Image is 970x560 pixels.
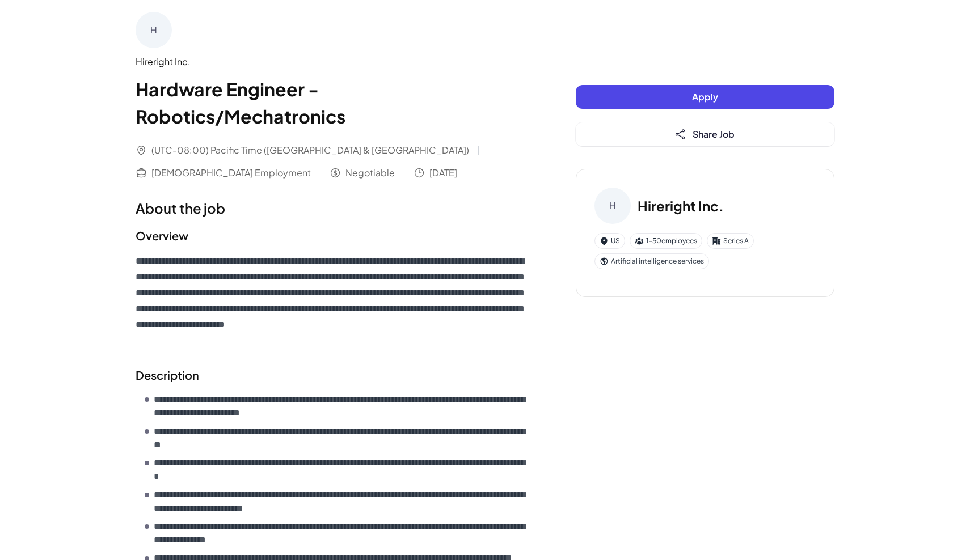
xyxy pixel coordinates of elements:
[136,198,530,218] h1: About the job
[576,85,834,109] button: Apply
[136,227,530,244] h2: Overview
[136,55,530,69] div: Hireright Inc.
[638,196,724,216] h3: Hireright Inc.
[136,12,172,48] div: H
[136,367,530,384] h2: Description
[707,233,754,249] div: Series A
[136,75,530,130] h1: Hardware Engineer - Robotics/Mechatronics
[576,122,834,146] button: Share Job
[693,128,735,140] span: Share Job
[692,91,718,103] span: Apply
[429,166,457,180] span: [DATE]
[151,143,469,157] span: (UTC-08:00) Pacific Time ([GEOGRAPHIC_DATA] & [GEOGRAPHIC_DATA])
[345,166,395,180] span: Negotiable
[594,188,631,224] div: H
[151,166,311,180] span: [DEMOGRAPHIC_DATA] Employment
[630,233,702,249] div: 1-50 employees
[594,253,709,269] div: Artificial intelligence services
[594,233,625,249] div: US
